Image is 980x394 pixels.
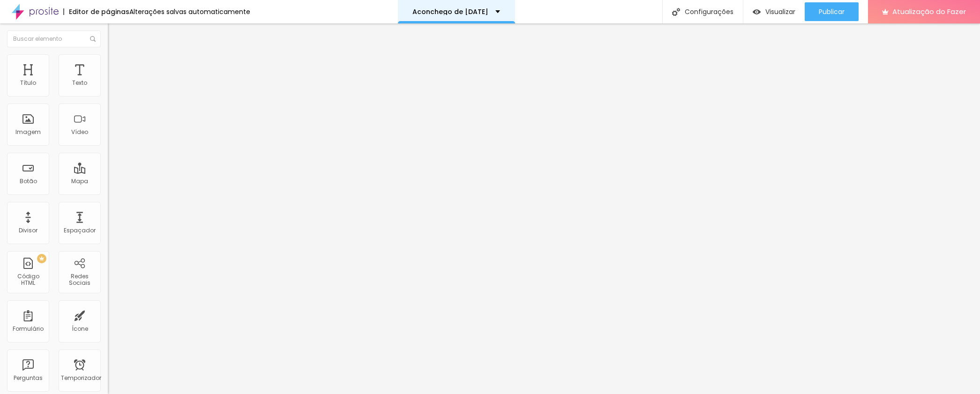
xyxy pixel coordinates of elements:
[14,374,43,382] font: Perguntas
[69,272,90,287] font: Redes Sociais
[17,272,39,287] font: Código HTML
[19,226,37,234] font: Divisor
[892,7,966,16] font: Atualização do Fazer
[69,7,129,16] font: Editor de páginas
[412,7,488,16] font: Aconchego de [DATE]
[7,30,101,47] input: Buscar elemento
[72,79,87,87] font: Texto
[685,7,733,16] font: Configurações
[819,7,845,16] font: Publicar
[108,23,980,394] iframe: Editor
[64,226,96,234] font: Espaçador
[20,79,36,87] font: Título
[15,128,41,136] font: Imagem
[805,2,859,21] button: Publicar
[20,177,37,185] font: Botão
[90,36,96,42] img: Ícone
[71,128,88,136] font: Vídeo
[71,177,88,185] font: Mapa
[129,7,250,16] font: Alterações salvas automaticamente
[13,325,44,333] font: Formulário
[72,325,88,333] font: Ícone
[61,374,101,382] font: Temporizador
[672,8,680,16] img: Ícone
[753,8,761,16] img: view-1.svg
[743,2,805,21] button: Visualizar
[765,7,795,16] font: Visualizar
